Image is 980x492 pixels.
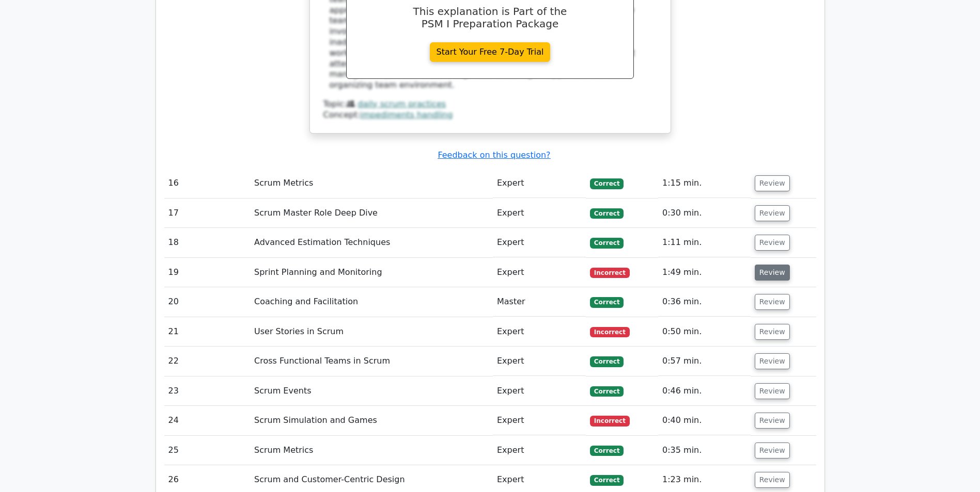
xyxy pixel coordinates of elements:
[658,317,751,347] td: 0:50 min.
[658,199,751,228] td: 0:30 min.
[755,294,790,310] button: Review
[590,416,630,426] span: Incorrect
[250,317,493,347] td: User Stories in Scrum
[658,287,751,317] td: 0:36 min.
[590,386,624,397] span: Correct
[250,376,493,406] td: Scrum Events
[438,150,550,160] a: Feedback on this question?
[493,317,586,347] td: Expert
[250,406,493,435] td: Scrum Simulation and Games
[493,406,586,435] td: Expert
[493,199,586,228] td: Expert
[755,175,790,191] button: Review
[755,472,790,488] button: Review
[658,436,751,465] td: 0:35 min.
[658,347,751,376] td: 0:57 min.
[590,178,624,189] span: Correct
[493,169,586,198] td: Expert
[658,228,751,257] td: 1:11 min.
[658,258,751,287] td: 1:49 min.
[164,317,251,347] td: 21
[164,436,251,465] td: 25
[164,376,251,406] td: 23
[590,446,624,456] span: Correct
[164,199,251,228] td: 17
[658,406,751,435] td: 0:40 min.
[323,99,657,110] div: Topic:
[755,353,790,369] button: Review
[755,235,790,251] button: Review
[493,228,586,257] td: Expert
[658,376,751,406] td: 0:46 min.
[590,327,630,337] span: Incorrect
[755,205,790,221] button: Review
[164,406,251,435] td: 24
[250,287,493,317] td: Coaching and Facilitation
[164,169,251,198] td: 16
[164,228,251,257] td: 18
[493,287,586,317] td: Master
[493,347,586,376] td: Expert
[755,442,790,458] button: Review
[250,436,493,465] td: Scrum Metrics
[590,238,624,248] span: Correct
[755,324,790,340] button: Review
[590,268,630,278] span: Incorrect
[164,287,251,317] td: 20
[493,436,586,465] td: Expert
[164,258,251,287] td: 19
[755,383,790,399] button: Review
[755,265,790,281] button: Review
[250,228,493,257] td: Advanced Estimation Techniques
[590,356,624,367] span: Correct
[590,208,624,219] span: Correct
[250,199,493,228] td: Scrum Master Role Deep Dive
[493,258,586,287] td: Expert
[250,347,493,376] td: Cross Functional Teams in Scrum
[357,99,446,109] a: daily scrum practices
[250,169,493,198] td: Scrum Metrics
[590,475,624,485] span: Correct
[323,110,657,121] div: Concept:
[360,110,453,120] a: impediments handling
[590,297,624,307] span: Correct
[430,42,551,62] a: Start Your Free 7-Day Trial
[250,258,493,287] td: Sprint Planning and Monitoring
[755,413,790,429] button: Review
[493,376,586,406] td: Expert
[164,347,251,376] td: 22
[658,169,751,198] td: 1:15 min.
